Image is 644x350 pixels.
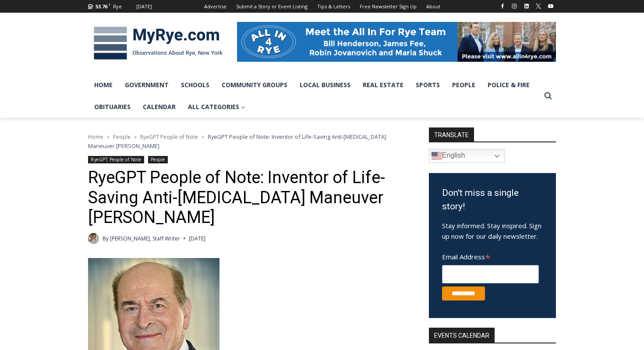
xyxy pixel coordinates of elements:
a: Police & Fire [481,74,536,96]
nav: Primary Navigation [88,74,540,118]
img: All in for Rye [237,22,556,61]
span: RyeGPT People of Note: Inventor of Life-Saving Anti-[MEDICAL_DATA] Maneuver [PERSON_NAME] [88,133,386,149]
button: View Search Form [540,88,556,104]
p: Stay informed. Stay inspired. Sign up now for our daily newsletter. [442,220,543,241]
a: Obituaries [88,96,137,118]
a: People [113,133,131,141]
a: Government [119,74,175,96]
img: (PHOTO: MyRye.com Summer 2023 intern Beatrice Larzul.) [88,233,99,244]
a: RyeGPT People of Note [140,133,198,141]
a: Real Estate [357,74,410,96]
a: Author image [88,233,99,244]
div: Rye [113,3,122,11]
a: English [429,149,505,163]
a: X [533,1,544,11]
label: Email Address [442,248,539,264]
a: Instagram [509,1,520,11]
img: MyRye.com [88,21,228,66]
nav: Breadcrumbs [88,132,406,150]
a: Community Groups [216,74,294,96]
time: [DATE] [189,234,205,243]
a: Local Business [294,74,357,96]
a: Home [88,133,103,141]
span: > [134,134,137,140]
span: All Categories [188,102,245,112]
span: By [103,234,109,243]
a: RyeGPT People of Note [88,156,144,163]
a: Home [88,74,119,96]
span: F [109,2,111,7]
span: > [107,134,110,140]
a: People [148,156,168,163]
h1: RyeGPT People of Note: Inventor of Life-Saving Anti-[MEDICAL_DATA] Maneuver [PERSON_NAME] [88,168,406,228]
h3: Don't miss a single story! [442,186,543,214]
a: Facebook [497,1,508,11]
a: People [446,74,481,96]
span: 53.76 [96,3,107,10]
div: [DATE] [136,3,152,11]
span: > [202,134,204,140]
a: [PERSON_NAME], Staff Writer [110,235,180,242]
a: Sports [410,74,446,96]
img: en [432,151,442,161]
strong: TRANSLATE [429,127,474,141]
h2: Events Calendar [429,328,495,343]
a: Schools [175,74,216,96]
a: YouTube [545,1,556,11]
a: Calendar [137,96,182,118]
a: All Categories [182,96,251,118]
a: Linkedin [521,1,532,11]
